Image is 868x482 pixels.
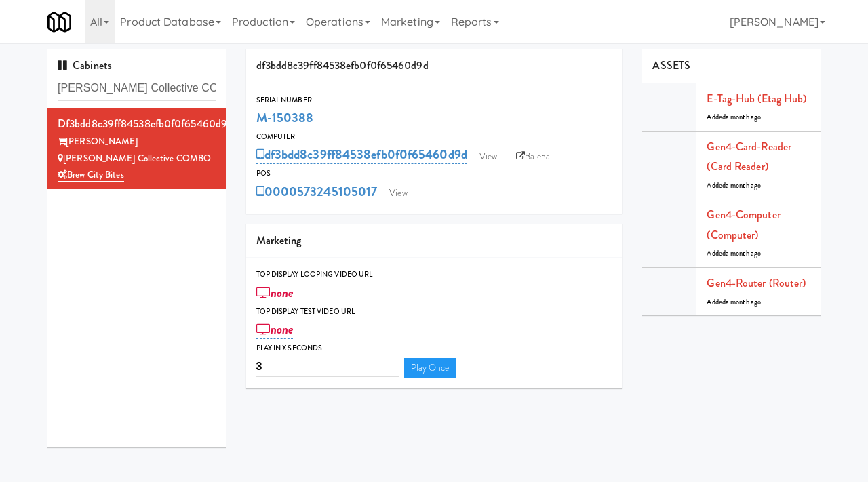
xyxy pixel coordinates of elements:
a: Balena [509,146,557,167]
span: a month ago [726,248,761,258]
a: E-tag-hub (Etag Hub) [707,91,806,106]
a: none [256,320,294,339]
a: [PERSON_NAME] Collective COMBO [58,152,211,165]
span: a month ago [726,112,761,122]
span: a month ago [726,180,761,190]
a: none [256,283,294,302]
span: Added [707,180,761,190]
div: [PERSON_NAME] [58,134,216,150]
span: ASSETS [652,58,690,73]
a: 0000573245105017 [256,182,378,201]
img: Micromart [47,10,71,34]
span: Cabinets [58,58,112,73]
input: Search cabinets [58,76,216,101]
a: M-150388 [256,108,314,127]
div: Top Display Test Video Url [256,305,612,319]
span: Marketing [256,233,302,248]
a: Gen4-computer (Computer) [707,207,780,243]
a: Gen4-card-reader (Card Reader) [707,139,791,175]
div: df3bdd8c39ff84538efb0f0f65460d9d [246,49,623,83]
div: Play in X seconds [256,342,612,355]
a: Brew City Bites [58,168,124,182]
a: Play Once [404,358,456,378]
a: df3bdd8c39ff84538efb0f0f65460d9d [256,145,467,164]
li: df3bdd8c39ff84538efb0f0f65460d9d[PERSON_NAME] [PERSON_NAME] Collective COMBOBrew City Bites [47,108,226,189]
span: Added [707,112,761,122]
a: View [382,183,414,203]
div: Top Display Looping Video Url [256,268,612,281]
div: df3bdd8c39ff84538efb0f0f65460d9d [58,114,216,134]
div: Serial Number [256,94,612,107]
span: a month ago [726,297,761,307]
a: Gen4-router (Router) [707,275,806,291]
a: View [473,146,504,167]
span: Added [707,297,761,307]
span: Added [707,248,761,258]
div: POS [256,167,612,180]
div: Computer [256,130,612,144]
